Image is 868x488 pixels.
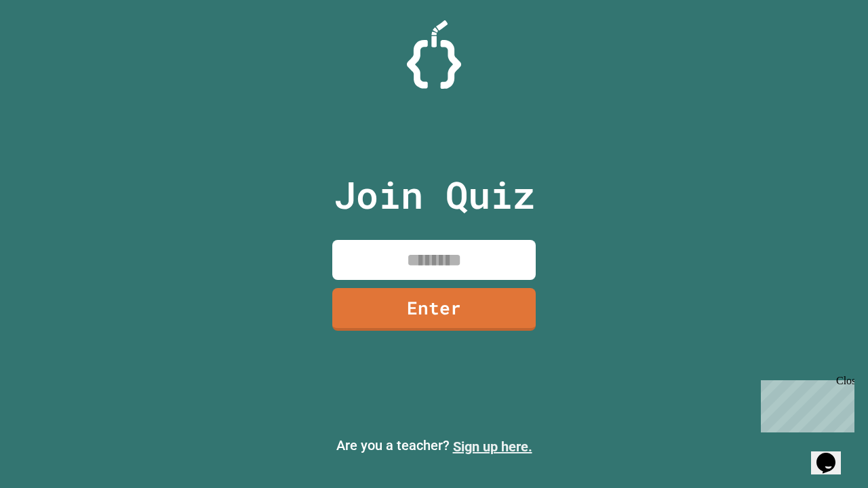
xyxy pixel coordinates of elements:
p: Are you a teacher? [11,435,857,457]
iframe: chat widget [811,434,854,474]
a: Enter [332,288,536,331]
a: Sign up here. [453,439,532,455]
img: Logo.svg [407,20,461,89]
div: Chat with us now!Close [5,5,94,86]
iframe: chat widget [755,375,854,432]
p: Join Quiz [334,167,535,223]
